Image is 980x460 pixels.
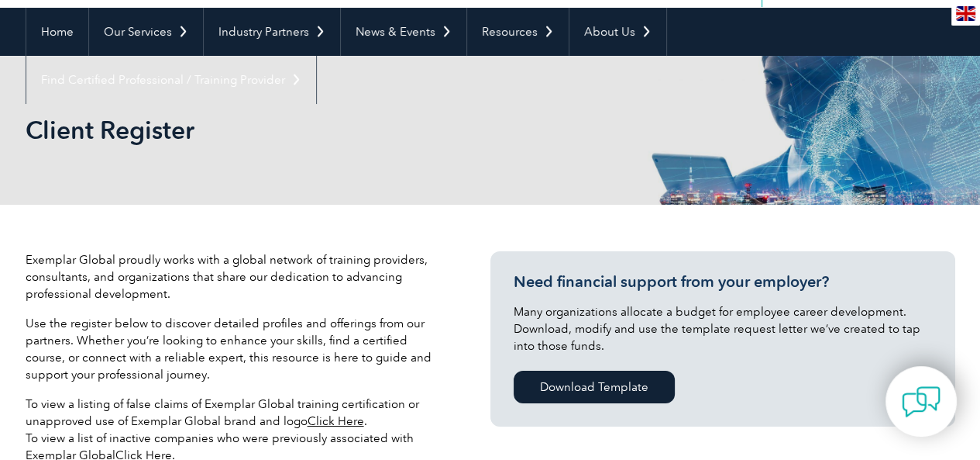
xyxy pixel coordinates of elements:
[514,371,675,403] a: Download Template
[308,414,364,428] a: Click Here
[204,8,340,56] a: Industry Partners
[902,382,940,421] img: contact-chat.png
[341,8,466,56] a: News & Events
[956,6,975,21] img: en
[26,56,316,104] a: Find Certified Professional / Training Provider
[26,118,676,143] h2: Client Register
[89,8,203,56] a: Our Services
[569,8,666,56] a: About Us
[467,8,569,56] a: Resources
[26,251,444,303] p: Exemplar Global proudly works with a global network of training providers, consultants, and organ...
[26,8,88,56] a: Home
[514,272,932,292] h3: Need financial support from your employer?
[26,315,444,383] p: Use the register below to discover detailed profiles and offerings from our partners. Whether you...
[514,303,932,355] p: Many organizations allocate a budget for employee career development. Download, modify and use th...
